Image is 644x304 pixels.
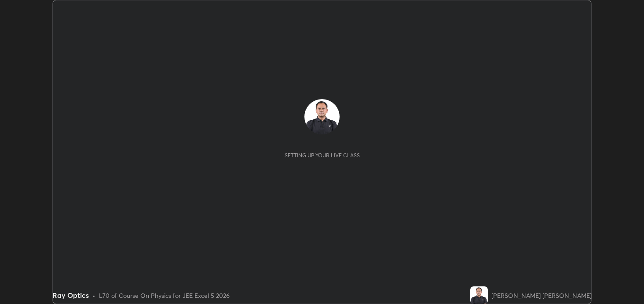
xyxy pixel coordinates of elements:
[99,291,230,300] div: L70 of Course On Physics for JEE Excel 5 2026
[52,290,89,300] div: Ray Optics
[491,291,592,300] div: [PERSON_NAME] [PERSON_NAME]
[304,99,340,134] img: 9e00f7349d9f44168f923738ff900c7f.jpg
[92,291,95,300] div: •
[470,286,488,304] img: 9e00f7349d9f44168f923738ff900c7f.jpg
[285,152,360,159] div: Setting up your live class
